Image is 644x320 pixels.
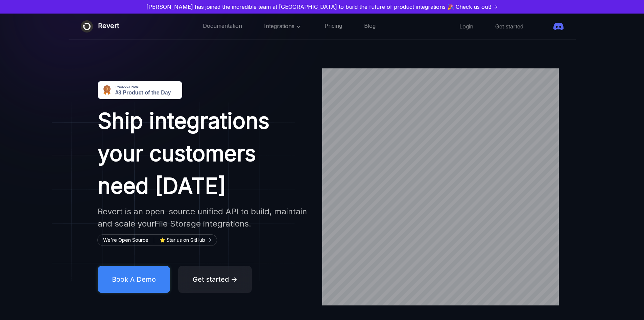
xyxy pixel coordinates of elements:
[98,105,310,202] h1: Ship integrations your customers need [DATE]
[495,23,523,30] a: Get started
[459,23,473,30] a: Login
[178,266,252,293] button: Get started →
[52,102,295,281] img: image
[203,22,242,31] a: Documentation
[81,20,93,33] img: Revert logo
[98,81,182,99] img: Revert - Open-source unified API to build product integrations | Product Hunt
[98,266,170,293] button: Book A Demo
[325,22,342,31] a: Pricing
[3,3,641,11] a: [PERSON_NAME] has joined the incredible team at [GEOGRAPHIC_DATA] to build the future of product ...
[98,206,310,230] h2: Revert is an open-source unified API to build, maintain and scale your integrations.
[364,22,376,31] a: Blog
[160,236,211,244] a: ⭐ Star us on GitHub
[264,23,303,29] span: Integrations
[154,219,201,229] span: File Storage
[98,20,119,33] div: Revert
